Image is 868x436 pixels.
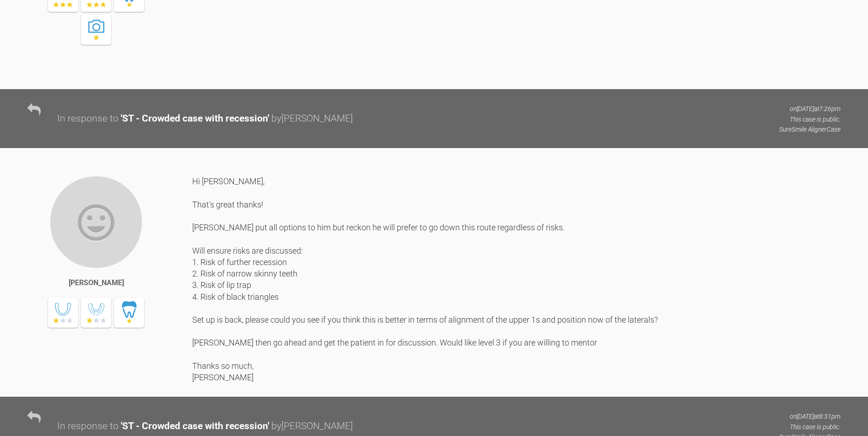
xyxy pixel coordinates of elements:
[192,175,841,383] div: Hi [PERSON_NAME], That's great thanks! [PERSON_NAME] put all options to him but reckon he will pr...
[779,411,841,421] p: on [DATE] at 8:31pm
[779,114,841,124] p: This case is public.
[779,104,841,114] p: on [DATE] at 7:26pm
[57,419,119,434] div: In response to
[57,111,119,127] div: In response to
[779,124,841,134] p: SureSmile Aligner Case
[121,419,269,434] div: ' ST - Crowded case with recession '
[271,111,353,127] div: by [PERSON_NAME]
[69,277,124,289] div: [PERSON_NAME]
[121,111,269,127] div: ' ST - Crowded case with recession '
[779,422,841,432] p: This case is public.
[271,419,353,434] div: by [PERSON_NAME]
[49,175,143,269] img: Cathryn Sherlock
